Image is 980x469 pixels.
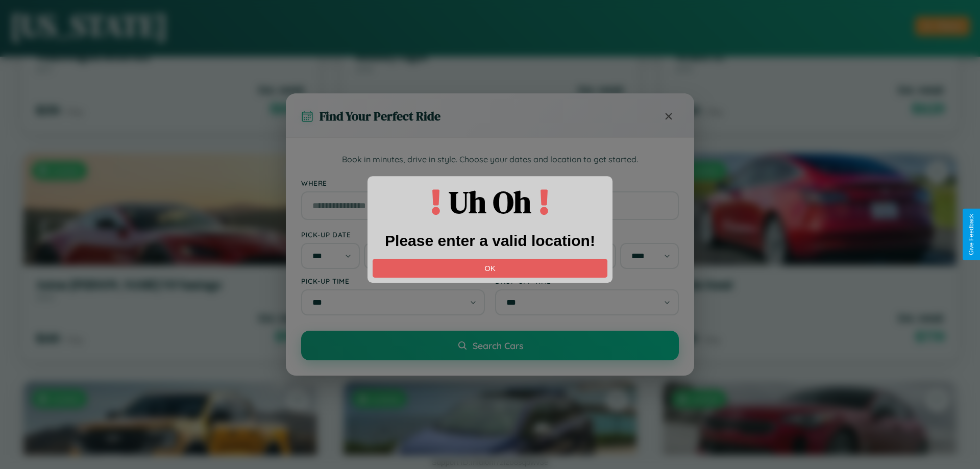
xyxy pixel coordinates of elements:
label: Where [301,179,679,187]
label: Drop-off Time [495,277,679,285]
p: Book in minutes, drive in style. Choose your dates and location to get started. [301,153,679,166]
label: Pick-up Date [301,230,485,239]
label: Drop-off Date [495,230,679,239]
span: Search Cars [473,340,523,351]
h3: Find Your Perfect Ride [320,108,440,125]
label: Pick-up Time [301,277,485,285]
